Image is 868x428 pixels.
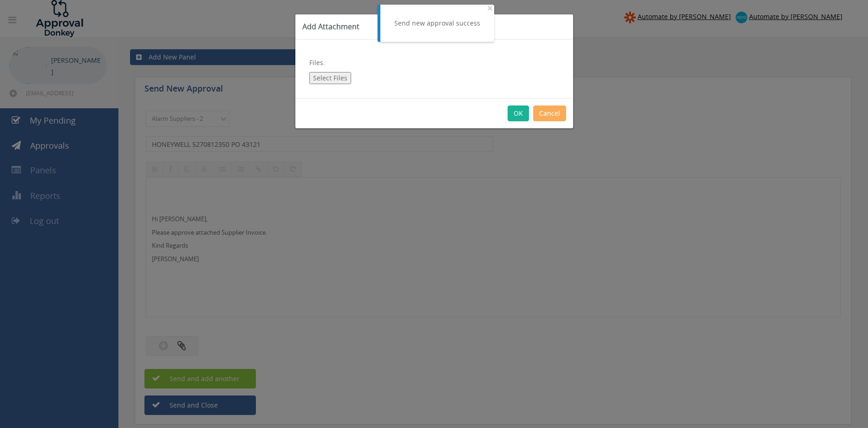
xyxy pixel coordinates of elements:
[295,40,573,98] div: Files:
[394,19,480,28] div: Send new approval success
[302,21,566,32] h3: Add Attachment
[533,105,566,121] button: Cancel
[487,1,493,14] span: ×
[508,105,529,121] button: OK
[309,72,351,84] button: Select Files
